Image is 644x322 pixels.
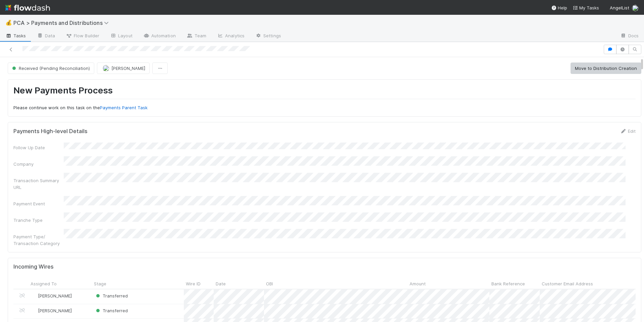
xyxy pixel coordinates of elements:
h5: Payments High-level Details [13,128,88,135]
span: Date [216,280,226,287]
a: Automation [138,31,181,42]
span: My Tasks [573,5,599,10]
span: PCA > Payments and Distributions [13,19,112,26]
span: Transferred [95,308,128,313]
span: [PERSON_NAME] [38,308,72,313]
div: [PERSON_NAME] [31,292,72,299]
span: AngelList [610,5,629,10]
h5: Incoming Wires [13,264,54,270]
button: Move to Distribution Creation [571,63,641,74]
div: Company [13,161,64,167]
span: Received (Pending Reconciliation) [11,66,90,71]
span: OBI [266,280,273,287]
span: Bank Reference [491,280,525,287]
img: avatar_eacbd5bb-7590-4455-a9e9-12dcb5674423.png [32,308,37,313]
div: Tranche Type [13,217,64,224]
div: Payment Event [13,200,64,207]
span: [PERSON_NAME] [111,66,145,71]
span: Flow Builder [66,32,99,39]
div: Transaction Summary URL [13,177,64,191]
span: [PERSON_NAME] [38,293,72,298]
a: My Tasks [573,4,599,11]
a: Layout [105,31,138,42]
p: Please continue work on this task on the [13,105,636,111]
a: Team [181,31,212,42]
span: Amount [410,280,426,287]
span: Tasks [5,32,26,39]
a: Analytics [212,31,250,42]
span: Wire ID [186,280,201,287]
div: Payment Type/ Transaction Category [13,233,64,247]
img: avatar_99e80e95-8f0d-4917-ae3c-b5dad577a2b5.png [103,65,109,72]
div: Transferred [95,307,128,314]
img: logo-inverted-e16ddd16eac7371096b0.svg [5,2,50,13]
a: Data [32,31,60,42]
img: avatar_eacbd5bb-7590-4455-a9e9-12dcb5674423.png [32,293,37,298]
button: Received (Pending Reconciliation) [8,63,94,74]
div: Follow Up Date [13,144,64,151]
div: Help [551,4,567,11]
span: Transferred [95,293,128,298]
a: Settings [250,31,286,42]
img: avatar_a2d05fec-0a57-4266-8476-74cda3464b0e.png [632,5,639,11]
h1: New Payments Process [13,85,636,99]
a: Docs [615,31,644,42]
button: [PERSON_NAME] [97,63,150,74]
div: Transferred [95,292,128,299]
a: Edit [620,128,636,134]
span: Customer Email Address [542,280,593,287]
a: Flow Builder [60,31,105,42]
a: Payments Parent Task [100,105,148,110]
span: 💰 [5,20,12,26]
div: [PERSON_NAME] [31,307,72,314]
span: Stage [94,280,106,287]
span: Assigned To [31,280,57,287]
